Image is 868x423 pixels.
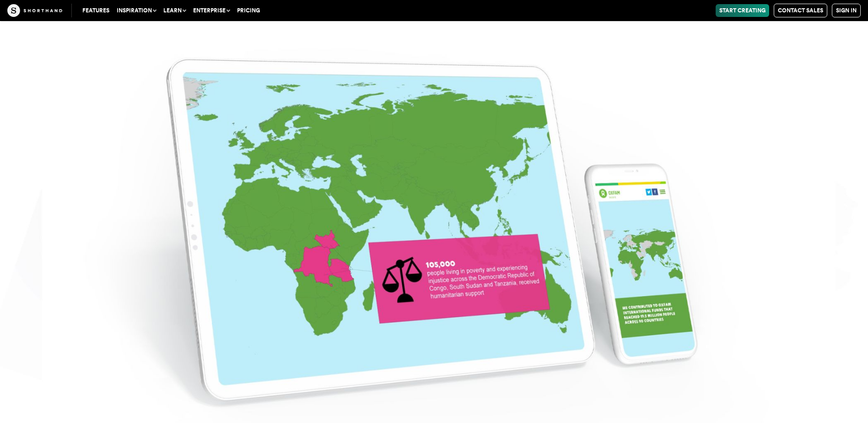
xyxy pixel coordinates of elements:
img: The Craft [7,4,62,17]
button: Learn [160,4,189,17]
a: Pricing [233,4,264,17]
button: Enterprise [189,4,233,17]
button: Inspiration [113,4,160,17]
a: Contact Sales [774,4,827,17]
a: Sign in [832,4,861,17]
a: Start Creating [716,4,769,17]
a: Features [79,4,113,17]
